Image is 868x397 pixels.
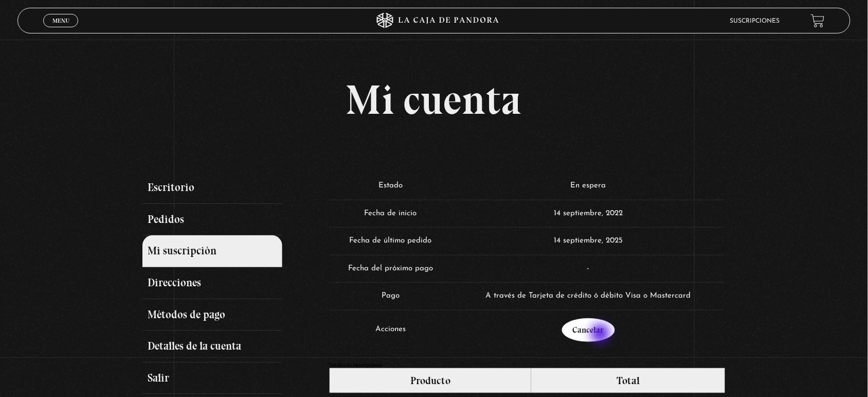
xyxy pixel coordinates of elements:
[52,18,69,24] span: Menu
[142,172,317,394] nav: Páginas de cuenta
[330,368,531,393] th: Producto
[330,255,452,283] td: Fecha del próximo pago
[330,282,452,310] td: Pago
[451,227,725,255] td: 14 septiembre, 2025
[142,79,726,120] h1: Mi cuenta
[142,331,282,363] a: Detalles de la cuenta
[486,292,691,300] span: A través de Tarjeta de crédito ó débito Visa o Mastercard
[562,318,615,342] a: Cancelar
[49,26,73,33] span: Cerrar
[451,255,725,283] td: -
[330,310,452,350] td: Acciones
[142,204,282,236] a: Pedidos
[142,363,282,394] a: Salir
[329,363,726,368] h2: Totales de suscripciones
[142,172,282,204] a: Escritorio
[330,200,452,228] td: Fecha de inicio
[330,227,452,255] td: Fecha de último pedido
[142,299,282,331] a: Métodos de pago
[451,172,725,200] td: En espera
[451,200,725,228] td: 14 septiembre, 2022
[330,172,452,200] td: Estado
[730,18,780,24] a: Suscripciones
[142,235,282,267] a: Mi suscripción
[531,368,725,393] th: Total
[142,267,282,299] a: Direcciones
[811,14,825,28] a: View your shopping cart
